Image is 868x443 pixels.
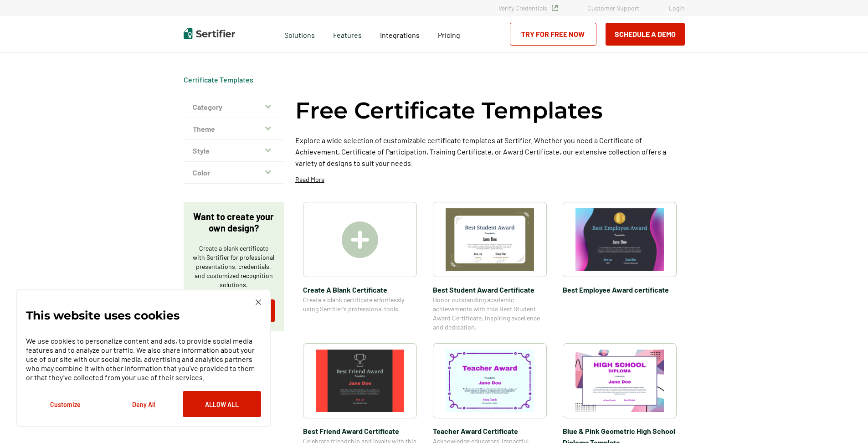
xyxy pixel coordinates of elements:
p: Create a blank certificate with Sertifier for professional presentations, credentials, and custom... [193,244,275,289]
a: Verify Credentials [498,4,558,12]
p: We use cookies to personalize content and ads, to provide social media features and to analyze ou... [26,336,261,382]
button: Color [184,162,284,184]
h1: Free Certificate Templates [295,96,603,125]
button: Allow All [183,391,261,417]
p: Explore a wide selection of customizable certificate templates at Sertifier. Whether you need a C... [295,134,685,169]
a: Certificate Templates [184,75,253,84]
a: Customer Support [587,4,639,12]
img: Create A Blank Certificate [342,221,378,258]
a: Best Employee Award certificate​Best Employee Award certificate​ [563,202,677,332]
span: Best Student Award Certificate​ [433,284,547,295]
span: Honor outstanding academic achievements with this Best Student Award Certificate, inspiring excel... [433,295,547,332]
span: Best Employee Award certificate​ [563,284,677,295]
a: Integrations [380,28,420,40]
a: Pricing [438,28,460,40]
a: Login [669,4,685,12]
span: Solutions [284,28,315,40]
img: Sertifier | Digital Credentialing Platform [184,28,235,39]
img: Blue & Pink Geometric High School Diploma Template [575,350,664,412]
button: Style [184,140,284,162]
span: Create a blank certificate effortlessly using Sertifier’s professional tools. [303,295,417,314]
p: Want to create your own design? [193,211,275,234]
span: Best Friend Award Certificate​ [303,425,417,437]
iframe: Chat Widget [822,399,868,443]
span: Integrations [380,31,420,39]
button: Category [184,96,284,118]
span: Create A Blank Certificate [303,284,417,295]
img: Teacher Award Certificate [446,350,534,412]
img: Best Friend Award Certificate​ [316,350,404,412]
button: Deny All [104,391,183,417]
a: Try for Free Now [510,23,596,46]
img: Best Employee Award certificate​ [575,208,664,271]
p: This website uses cookies [26,311,180,320]
div: Breadcrumb [184,75,253,84]
span: Pricing [438,31,460,39]
img: Cookie Popup Close [256,299,261,305]
span: Certificate Templates [184,75,253,84]
img: Verified [552,5,558,11]
p: Read More [295,175,324,184]
span: Teacher Award Certificate [433,425,547,437]
button: Customize [26,391,104,417]
button: Theme [184,118,284,140]
a: Best Student Award Certificate​Best Student Award Certificate​Honor outstanding academic achievem... [433,202,547,332]
button: Schedule a Demo [606,23,685,46]
img: Best Student Award Certificate​ [446,208,534,271]
span: Features [333,28,362,40]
